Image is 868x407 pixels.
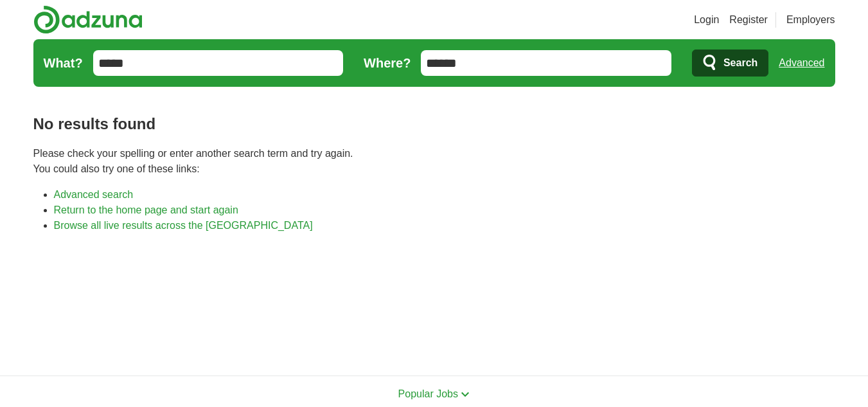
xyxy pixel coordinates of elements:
[398,388,458,399] span: Popular Jobs
[364,53,411,73] label: Where?
[33,5,143,34] img: Adzuna logo
[692,50,768,77] button: Search
[33,244,835,355] iframe: Ads by Google
[33,146,835,177] p: Please check your spelling or enter another search term and try again. You could also try one of ...
[729,12,768,28] a: Register
[694,12,719,28] a: Login
[786,12,835,28] a: Employers
[33,113,835,136] h1: No results found
[461,392,470,397] img: toggle icon
[44,53,83,73] label: What?
[54,220,313,231] a: Browse all live results across the [GEOGRAPHIC_DATA]
[54,189,134,200] a: Advanced search
[54,204,238,215] a: Return to the home page and start again
[723,50,757,76] span: Search
[779,50,824,76] a: Advanced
